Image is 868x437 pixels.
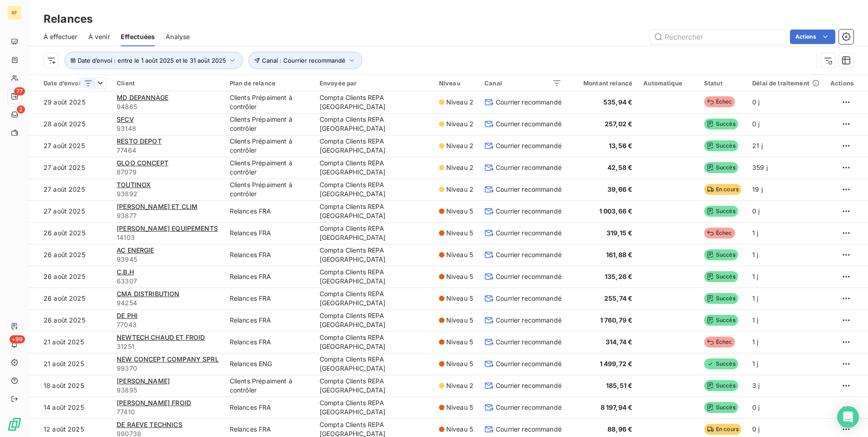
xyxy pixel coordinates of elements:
[29,222,111,244] td: 26 août 2025
[704,271,738,282] span: Succès
[609,142,632,149] span: 13,56 €
[496,163,562,172] span: Courrier recommandé
[29,113,111,135] td: 28 août 2025
[117,159,168,167] span: GLOO CONCEPT
[64,52,243,69] button: Date d’envoi : entre le 1 août 2025 et le 31 août 2025
[747,244,825,266] td: 1 j
[314,375,434,397] td: Compta Clients REPA [GEOGRAPHIC_DATA]
[117,407,219,417] span: 77410
[29,200,111,222] td: 27 août 2025
[747,309,825,331] td: 1 j
[224,113,314,135] td: Clients Prépaiment à contrôler
[117,181,151,189] span: TOUTINOX
[10,335,25,343] span: +99
[262,57,345,64] span: Canal : Courrier recommandé
[496,425,562,434] span: Courrier recommandé
[747,135,825,157] td: 21 j
[117,115,134,123] span: SFCV
[747,397,825,418] td: 0 j
[747,375,825,397] td: 3 j
[166,32,190,41] span: Analyse
[117,290,179,298] span: CMA DISTRIBUTION
[752,79,809,87] span: Délai de traitement
[314,397,434,418] td: Compta Clients REPA [GEOGRAPHIC_DATA]
[837,406,859,428] div: Open Intercom Messenger
[117,377,170,385] span: [PERSON_NAME]
[117,203,197,210] span: [PERSON_NAME] ET CLIM
[704,293,738,304] span: Succès
[224,200,314,222] td: Relances FRA
[314,91,434,113] td: Compta Clients REPA [GEOGRAPHIC_DATA]
[117,224,218,232] span: [PERSON_NAME] EQUIPEMENTS
[29,91,111,113] td: 29 août 2025
[446,381,473,390] span: Niveau 2
[117,342,219,351] span: 31251
[314,266,434,288] td: Compta Clients REPA [GEOGRAPHIC_DATA]
[446,228,473,238] span: Niveau 5
[117,386,219,395] span: 93895
[604,294,632,302] span: 255,74 €
[496,119,562,129] span: Courrier recommandé
[704,140,738,151] span: Succès
[224,288,314,309] td: Relances FRA
[496,403,562,412] span: Courrier recommandé
[117,355,219,363] span: NEW CONCEPT COMPANY SPRL
[496,250,562,259] span: Courrier recommandé
[601,403,633,411] span: 8 197,94 €
[29,353,111,375] td: 21 août 2025
[496,228,562,238] span: Courrier recommandé
[747,179,825,200] td: 19 j
[650,30,786,44] input: Rechercher
[446,338,473,347] span: Niveau 5
[117,233,219,242] span: 14103
[606,338,632,346] span: 314,74 €
[314,135,434,157] td: Compta Clients REPA [GEOGRAPHIC_DATA]
[600,360,633,367] span: 1 499,72 €
[607,164,632,171] span: 42,58 €
[117,94,168,101] span: MD DEPANNAGE
[704,402,738,413] span: Succès
[117,146,219,155] span: 77464
[224,244,314,266] td: Relances FRA
[606,382,632,389] span: 185,51 €
[320,79,428,87] div: Envoyée par
[117,277,219,286] span: 63307
[7,5,22,20] div: RF
[446,207,473,216] span: Niveau 5
[44,79,106,87] div: Date d’envoi
[446,359,473,368] span: Niveau 5
[230,79,309,87] div: Plan de relance
[439,79,473,87] div: Niveau
[446,316,473,325] span: Niveau 5
[830,79,853,87] div: Actions
[117,168,219,177] span: 87079
[607,185,632,193] span: 39,66 €
[496,141,562,150] span: Courrier recommandé
[496,185,562,194] span: Courrier recommandé
[446,141,473,150] span: Niveau 2
[224,353,314,375] td: Relances ENG
[704,249,738,260] span: Succès
[446,403,473,412] span: Niveau 5
[224,179,314,200] td: Clients Prépaiment à contrôler
[78,57,226,64] span: Date d’envoi : entre le 1 août 2025 et le 31 août 2025
[248,52,362,69] button: Canal : Courrier recommandé
[496,338,562,347] span: Courrier recommandé
[314,244,434,266] td: Compta Clients REPA [GEOGRAPHIC_DATA]
[117,79,135,87] span: Client
[117,102,219,111] span: 94865
[704,79,741,87] div: Statut
[29,331,111,353] td: 21 août 2025
[17,105,25,114] span: 2
[704,206,738,217] span: Succès
[29,266,111,288] td: 26 août 2025
[704,358,738,369] span: Succès
[704,162,738,173] span: Succès
[747,113,825,135] td: 0 j
[121,32,155,41] span: Effectuées
[29,179,111,200] td: 27 août 2025
[314,179,434,200] td: Compta Clients REPA [GEOGRAPHIC_DATA]
[747,288,825,309] td: 1 j
[599,207,633,215] span: 1 003,66 €
[704,424,741,435] span: En cours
